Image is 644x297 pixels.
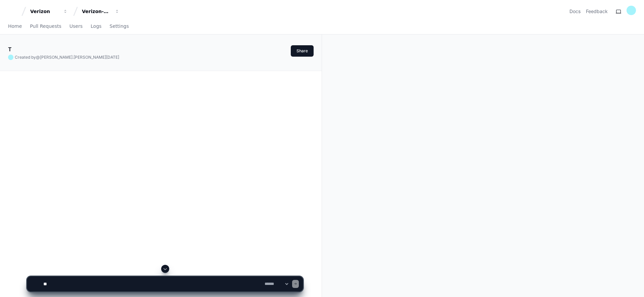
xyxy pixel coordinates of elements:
span: [DATE] [106,55,119,60]
a: Users [70,19,83,34]
span: [PERSON_NAME].[PERSON_NAME] [40,55,106,60]
div: Verizon [30,8,59,15]
span: Settings [109,24,129,28]
a: Home [8,19,22,34]
span: Created by [15,55,119,60]
div: Verizon-Clarify-Order-Management [82,8,111,15]
span: Pull Requests [30,24,61,28]
button: Share [291,45,314,57]
span: Home [8,24,22,28]
span: @ [36,55,40,60]
span: Logs [91,24,101,28]
button: Verizon [28,5,71,17]
a: Pull Requests [30,19,61,34]
span: Users [70,24,83,28]
button: Feedback [586,8,608,15]
a: Docs [569,8,581,15]
a: Settings [109,19,129,34]
button: Verizon-Clarify-Order-Management [79,5,122,17]
a: Logs [91,19,101,34]
app-text-character-animate: T [8,46,12,53]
